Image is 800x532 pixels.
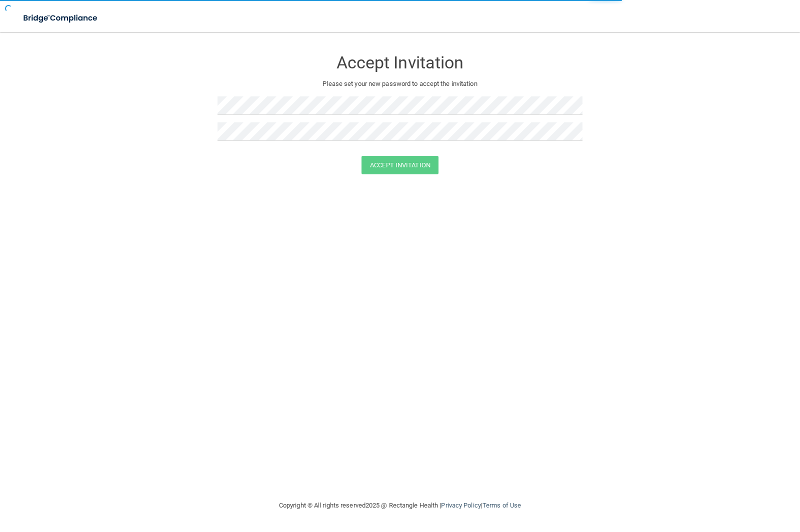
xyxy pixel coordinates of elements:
a: Privacy Policy [441,502,480,509]
a: Terms of Use [482,502,521,509]
h3: Accept Invitation [217,53,582,72]
p: Please set your new password to accept the invitation [225,78,575,90]
button: Accept Invitation [361,156,438,174]
div: Copyright © All rights reserved 2025 @ Rectangle Health | | [217,490,582,522]
img: bridge_compliance_login_screen.278c3ca4.svg [15,8,107,28]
